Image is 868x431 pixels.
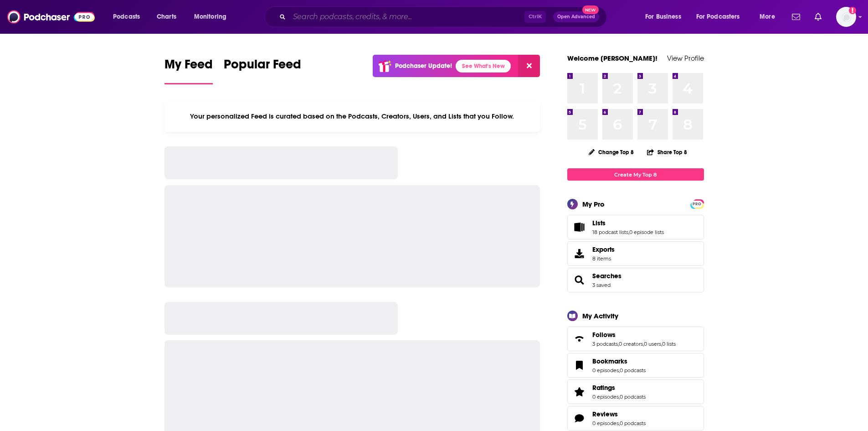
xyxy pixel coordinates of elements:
a: Show notifications dropdown [788,9,804,25]
span: More [760,10,775,23]
span: , [628,229,629,235]
button: Show profile menu [836,7,856,27]
a: Ratings [570,385,589,398]
a: 0 podcasts [620,420,646,426]
span: , [661,341,662,347]
span: 8 items [592,255,615,262]
p: Podchaser Update! [395,62,452,70]
div: My Activity [582,312,618,320]
a: Popular Feed [224,57,301,84]
span: Popular Feed [224,57,301,78]
span: , [643,341,644,347]
img: Podchaser - Follow, Share and Rate Podcasts [7,8,95,26]
a: 0 users [644,341,661,347]
span: PRO [692,201,703,208]
span: Searches [567,268,704,292]
span: For Podcasters [696,10,740,23]
a: Follows [570,332,589,345]
span: Ctrl K [524,11,546,23]
a: 0 podcasts [620,394,646,400]
a: 0 episode lists [629,229,664,235]
button: open menu [753,10,786,24]
span: Monitoring [194,10,226,23]
span: Charts [157,10,176,23]
a: Follows [592,331,676,339]
span: , [619,367,620,374]
span: New [582,5,599,14]
span: , [619,394,620,400]
a: 18 podcast lists [592,229,628,235]
a: My Feed [164,57,213,84]
span: Follows [592,331,616,339]
button: Change Top 8 [583,146,640,158]
div: My Pro [582,200,605,208]
a: Bookmarks [570,359,589,372]
div: Your personalized Feed is curated based on the Podcasts, Creators, Users, and Lists that you Follow. [164,101,540,132]
span: Exports [592,245,615,254]
a: Searches [592,272,621,280]
button: open menu [690,10,753,24]
span: Reviews [567,406,704,431]
span: Bookmarks [592,357,627,365]
span: Bookmarks [567,353,704,378]
a: Charts [151,10,182,24]
span: For Business [645,10,681,23]
a: View Profile [667,54,704,62]
a: 0 creators [619,341,643,347]
a: Ratings [592,384,646,392]
a: Searches [570,274,589,286]
button: Open AdvancedNew [553,11,599,22]
a: Exports [567,241,704,266]
span: Open Advanced [557,15,595,19]
a: See What's New [456,60,511,73]
img: User Profile [836,7,856,27]
a: Lists [570,221,589,234]
span: Logged in as megcassidy [836,7,856,27]
span: Follows [567,327,704,351]
span: Podcasts [113,10,140,23]
button: Share Top 8 [647,143,688,161]
span: My Feed [164,57,213,78]
span: Exports [570,247,589,260]
a: Reviews [570,412,589,425]
a: PRO [692,200,703,207]
a: Lists [592,219,664,227]
span: Lists [567,215,704,239]
button: open menu [639,10,693,24]
a: Welcome [PERSON_NAME]! [567,54,657,62]
a: Reviews [592,410,646,418]
span: Ratings [567,379,704,404]
a: Show notifications dropdown [811,9,825,25]
span: Reviews [592,410,618,418]
button: open menu [107,10,152,24]
div: Search podcasts, credits, & more... [273,6,616,27]
a: Bookmarks [592,357,646,365]
span: , [618,341,619,347]
a: 0 episodes [592,420,619,426]
input: Search podcasts, credits, & more... [289,10,524,24]
a: 0 episodes [592,394,619,400]
a: 0 episodes [592,367,619,374]
a: 3 saved [592,282,611,288]
span: Ratings [592,384,615,392]
button: open menu [188,10,238,24]
a: Create My Top 8 [567,168,704,181]
svg: Add a profile image [849,7,856,14]
span: , [619,420,620,426]
a: 0 lists [662,341,676,347]
a: 3 podcasts [592,341,618,347]
span: Lists [592,219,606,227]
a: 0 podcasts [620,367,646,374]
